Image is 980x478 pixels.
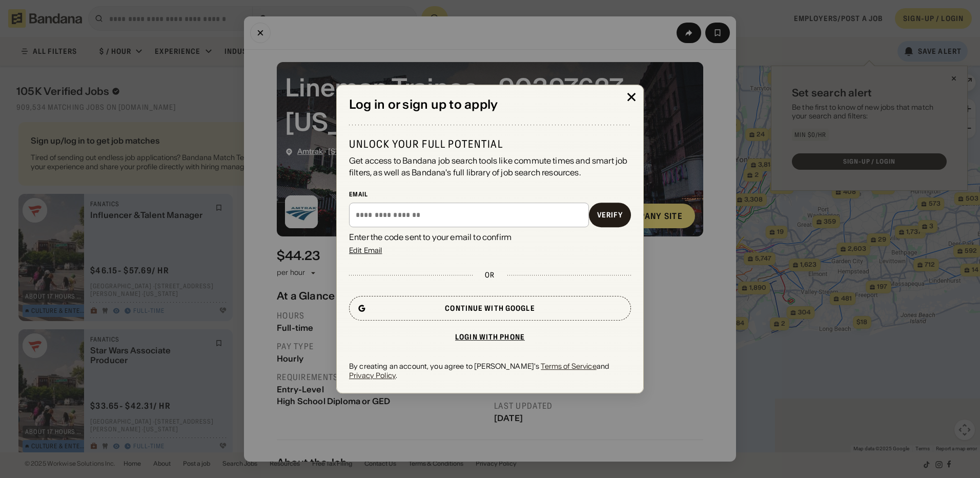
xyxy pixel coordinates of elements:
[455,333,525,341] div: Login with phone
[445,305,535,312] div: Continue with Google
[349,362,631,380] div: By creating an account, you agree to [PERSON_NAME]'s and .
[349,231,631,243] div: Enter the code sent to your email to confirm
[349,155,631,178] div: Get access to Bandana job search tools like commute times and smart job filters, as well as Banda...
[349,137,631,151] div: Unlock your full potential
[349,371,396,381] a: Privacy Policy
[349,97,631,112] div: Log in or sign up to apply
[349,190,631,198] div: Email
[541,362,596,371] a: Terms of Service
[485,270,495,280] div: or
[597,211,623,218] div: Verify
[349,247,382,254] div: Edit Email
